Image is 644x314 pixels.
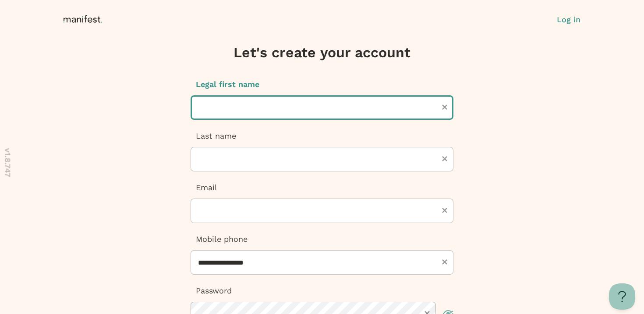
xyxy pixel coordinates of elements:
p: Email [191,182,453,193]
p: Password [191,285,453,297]
p: Legal first name [191,79,453,90]
h3: Let's create your account [191,44,453,61]
p: Mobile phone [191,234,453,245]
button: Log in [557,14,580,25]
p: Last name [191,130,453,142]
iframe: Toggle Customer Support [609,283,635,310]
p: v 1.8.747 [2,148,14,178]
